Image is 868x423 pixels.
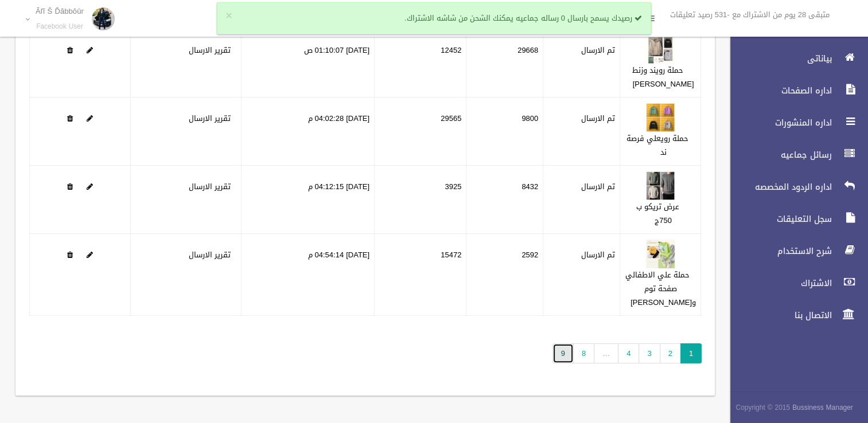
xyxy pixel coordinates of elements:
button: × [225,10,232,22]
label: تم الارسال [581,112,615,126]
a: حملة علي الاطفالي صفحة توم و[PERSON_NAME] [625,268,696,310]
span: 1 [680,343,702,363]
a: تقرير الارسال [189,111,231,126]
span: Copyright © 2015 [735,401,790,414]
p: Ãľĩ Š Ďãbbŏûr [36,7,84,15]
a: بياناتى [721,46,868,71]
img: 638735902149352849.png [646,240,675,268]
a: 2 [660,343,681,363]
a: شرح الاستخدام [721,238,868,264]
a: 8 [573,343,594,363]
a: اداره الصفحات [721,78,868,103]
td: 12452 [375,29,466,97]
strong: Bussiness Manager [792,401,853,414]
div: رصيدك يسمح بارسال 0 رساله جماعيه يمكنك الشحن من شاشه الاشتراك. [217,2,651,34]
span: الاتصال بنا [721,310,835,321]
span: شرح الاستخدام [721,245,835,257]
td: 29565 [375,97,466,166]
img: 638735870964527745.jpg [646,103,675,132]
a: اداره المنشورات [721,110,868,135]
a: رسائل جماعيه [721,142,868,167]
td: [DATE] 04:12:15 م [242,166,375,234]
span: الاشتراك [721,277,835,289]
td: [DATE] 04:54:14 م [242,234,375,316]
a: 9 [552,343,574,363]
td: 8432 [466,166,543,234]
a: الاشتراك [721,271,868,296]
span: اداره المنشورات [721,117,835,128]
td: [DATE] 04:02:28 م [242,97,375,166]
span: اداره الردود المخصصه [721,181,835,193]
span: رسائل جماعيه [721,149,835,160]
a: 4 [618,343,639,363]
td: 2592 [466,234,543,316]
label: تم الارسال [581,180,615,194]
a: Edit [646,179,675,194]
small: Facebook User [36,22,84,31]
label: تم الارسال [581,248,615,262]
span: بياناتى [721,53,835,64]
a: حملة رويعلي فرصة ند [626,131,688,159]
a: تقرير الارسال [189,43,231,57]
a: اداره الردود المخصصه [721,174,868,199]
a: سجل التعليقات [721,206,868,232]
a: Edit [87,179,93,194]
img: 638735335825780499.png [646,35,675,64]
a: عرض تريكو ب 750ج [636,199,679,228]
td: [DATE] 01:10:07 ص [242,29,375,97]
td: 9800 [466,97,543,166]
span: اداره الصفحات [721,85,835,96]
a: تقرير الارسال [189,179,231,194]
a: حملة رويند وزنط [PERSON_NAME] [632,63,694,91]
td: 3925 [375,166,466,234]
a: الاتصال بنا [721,303,868,328]
a: Edit [87,111,93,126]
img: 638735876846011972.jpeg [646,171,675,200]
a: Edit [646,43,675,57]
label: تم الارسال [581,44,615,57]
a: Edit [646,111,675,126]
a: Edit [646,248,675,262]
a: Edit [87,43,93,57]
td: 29668 [466,29,543,97]
span: سجل التعليقات [721,213,835,225]
span: … [594,343,618,363]
td: 15472 [375,234,466,316]
a: تقرير الارسال [189,248,231,262]
a: 3 [639,343,660,363]
a: Edit [87,248,93,262]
